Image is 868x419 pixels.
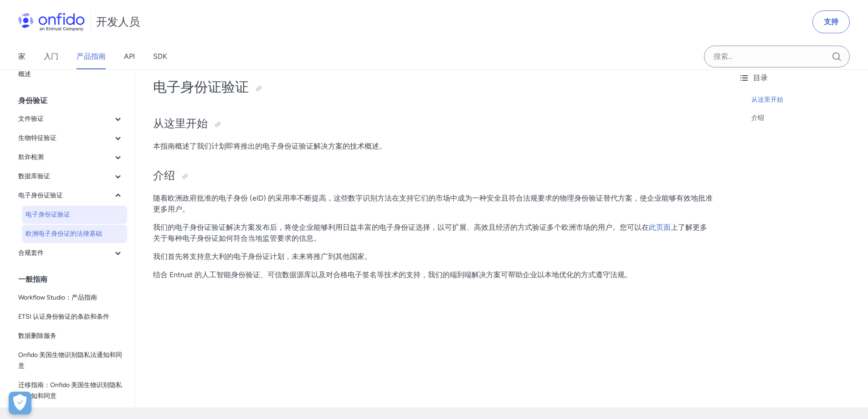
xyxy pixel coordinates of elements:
a: Onfido 美国生物识别隐私法通知和同意 [15,346,127,375]
font: 迁移指南：Onfido 美国生物识别隐私法通知和同意 [18,381,122,400]
font: 数据删除服务 [18,332,56,340]
font: ETSI 认证身份验证的条款和条件 [18,313,109,321]
input: Onfido 搜索输入字段 [704,46,850,67]
font: 开发人员 [96,15,140,28]
font: 我们的电子身份证验证解决方案发布后，将使企业能够利用日益丰富的电子身份证选择，以可扩展、高效且经济的方式验证多个欧洲市场的用户。您可以在 [153,223,649,232]
a: API [124,44,135,69]
font: SDK [153,52,167,61]
a: SDK [153,44,167,69]
font: 欧洲电子身份证的法律基础 [26,230,102,238]
a: 电子身份证验证 [22,206,127,224]
font: 概述 [18,70,31,78]
button: 生物特征验证 [15,129,127,147]
a: 概述 [15,65,127,83]
font: 产品指南 [77,52,106,61]
font: Onfido 美国生物识别隐私法通知和同意 [18,351,122,370]
button: 数据库验证 [15,167,127,186]
div: Cookie偏好设置 [9,392,31,414]
a: 家 [18,44,26,69]
font: 一般指南 [18,275,47,284]
font: 欺诈检测 [18,153,44,161]
font: 电子身份证验证 [26,211,70,218]
font: 介绍 [751,114,764,122]
font: 结合 Entrust 的人工智能身份验证、可信数据源库以及对合格电子签名等技术的支持，我们的端到端解决方案可帮助企业以本地优化的方式遵守法规。 [153,270,632,279]
img: Onfido 标志 [18,13,85,31]
a: 产品指南 [77,44,106,69]
a: 支持 [812,10,850,33]
font: 入门 [44,52,58,61]
font: 合规套件 [18,249,44,257]
a: 从这里开始 [751,94,861,105]
a: 介绍 [751,113,861,124]
font: 随着欧洲政府批准的电子身份 (eID) 的采用率不断提高，这些数字识别方法在支持它们的市场中成为一种安全且符合法规要求的物理身份验证替代方案，使企业能够有效地批准更多用户。 [153,194,713,213]
font: 从这里开始 [751,96,783,103]
font: 生物特征验证 [18,134,56,142]
a: 此页面 [649,223,671,232]
font: 身份验证 [18,96,47,105]
font: 电子身份证验证 [18,191,63,199]
button: 电子身份证验证 [15,186,127,205]
button: 合规套件 [15,244,127,262]
font: 家 [18,52,26,61]
button: 打开偏好设置 [9,392,31,414]
font: 本指南概述了我们计划即将推出的电子身份证验证解决方案的技术概述。 [153,142,386,150]
a: Workflow Studio：产品指南 [15,289,127,307]
font: 支持 [824,17,838,26]
a: 数据删除服务 [15,327,127,345]
a: 欧洲电子身份证的法律基础 [22,225,127,243]
font: 电子身份证验证 [153,78,249,95]
button: 文件验证 [15,110,127,128]
font: Workflow Studio：产品指南 [18,294,97,301]
font: 上了解更多关于每种电子身份证如何符合当地监管要求的信息。 [153,223,707,243]
font: API [124,52,135,61]
a: ETSI 认证身份验证的条款和条件 [15,308,127,326]
font: 我们首先将支持意大利的电子身份证计划，未来将推广到其他国家。 [153,252,372,261]
button: 欺诈检测 [15,148,127,166]
a: 迁移指南：Onfido 美国生物识别隐私法通知和同意 [15,376,127,405]
font: 文件验证 [18,115,44,123]
font: 目录 [753,73,768,82]
font: 数据库验证 [18,172,50,180]
a: 入门 [44,44,58,69]
font: 从这里开始 [153,117,208,130]
font: 介绍 [153,169,175,182]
